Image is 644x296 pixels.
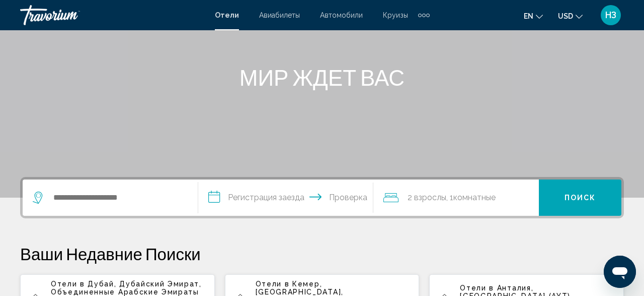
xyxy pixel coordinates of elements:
[460,284,494,292] span: Отели в
[605,10,616,20] span: НЗ
[558,12,573,20] span: USD
[604,256,636,288] iframe: Кнопка запуска окна обмена сообщениями
[23,180,621,216] div: Поиск виджет
[414,193,446,202] span: Взрослы
[20,244,624,264] p: Ваши Недавние Поиски
[598,5,624,26] button: Пользовательское меню
[256,280,290,288] span: Отели в
[133,64,511,90] h1: МИР ЖДЕТ ВАС
[418,7,430,23] button: Дополнительные элементы навигации
[320,11,363,19] a: Автомобили
[383,11,408,19] a: Круизы
[215,11,239,19] a: Отели
[51,280,85,288] span: Отели в
[198,180,374,216] button: Проверка и выход даты
[453,193,496,202] span: комнатные
[539,180,621,216] button: Поиск
[20,5,205,25] a: Травориум
[446,191,496,205] span: , 1
[373,180,539,216] button: Путешественники: 2 взрослых, 0 детей
[524,9,543,23] button: Изменить язык
[408,191,446,205] span: 2
[259,11,300,19] a: Авиабилеты
[558,9,583,23] button: Изменить валюту
[524,12,533,20] span: en
[565,194,596,202] span: Поиск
